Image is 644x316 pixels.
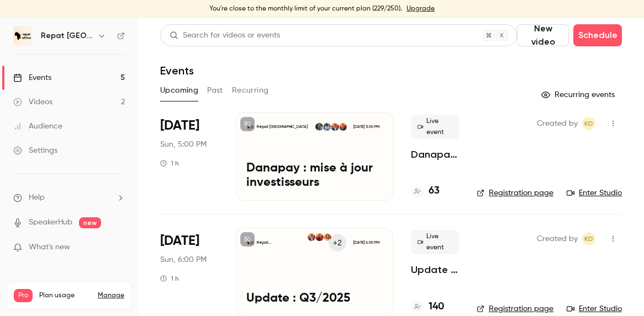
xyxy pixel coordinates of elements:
[315,123,323,131] img: Moussa Dembele
[411,263,459,276] a: Update : Q3/2025
[567,303,622,314] a: Enter Studio
[582,117,595,130] span: Kara Diaby
[160,228,218,316] div: Sep 28 Sun, 8:00 PM (Europe/Brussels)
[13,121,62,132] div: Audience
[207,82,223,99] button: Past
[160,139,207,150] span: Sun, 5:00 PM
[411,115,459,139] span: Live event
[160,274,179,283] div: 1 h
[13,145,57,156] div: Settings
[323,123,331,131] img: Demba Dembele
[13,72,51,83] div: Events
[246,292,383,306] p: Update : Q3/2025
[537,117,578,130] span: Created by
[517,24,569,46] button: New video
[536,86,622,104] button: Recurring events
[160,159,179,168] div: 1 h
[411,230,459,254] span: Live event
[29,192,45,203] span: Help
[170,30,280,41] div: Search for videos or events
[13,192,125,203] li: help-dropdown-opener
[411,299,444,314] a: 140
[411,148,459,161] a: Danapay : mise à jour investisseurs
[324,233,331,241] img: Aïssatou Konaté-Traoré
[411,184,440,199] a: 63
[582,232,595,245] span: Kara Diaby
[160,254,207,265] span: Sun, 6:00 PM
[236,113,393,201] a: Danapay : mise à jour investisseursRepat [GEOGRAPHIC_DATA]Mounir TelkassKara DiabyDemba DembeleMo...
[29,217,72,228] a: SpeakerHub
[308,233,315,241] img: Kara Diaby
[573,24,622,46] button: Schedule
[429,184,440,199] h4: 63
[13,97,52,108] div: Videos
[160,64,194,77] h1: Events
[429,299,444,314] h4: 140
[257,240,307,245] p: Repat [GEOGRAPHIC_DATA]
[79,217,101,228] span: new
[350,239,382,247] span: [DATE] 6:00 PM
[350,123,382,131] span: [DATE] 5:00 PM
[160,113,218,201] div: Sep 28 Sun, 7:00 PM (Europe/Paris)
[98,291,124,300] a: Manage
[236,228,393,316] a: Update : Q3/2025Repat [GEOGRAPHIC_DATA]+2Aïssatou Konaté-TraoréFatoumata DiaKara Diaby[DATE] 6:00...
[14,27,31,45] img: Repat Africa
[477,303,553,314] a: Registration page
[41,30,93,41] h6: Repat [GEOGRAPHIC_DATA]
[232,82,269,99] button: Recurring
[315,233,323,241] img: Fatoumata Dia
[328,233,347,253] div: +2
[567,188,622,199] a: Enter Studio
[477,188,553,199] a: Registration page
[39,291,91,300] span: Plan usage
[331,123,339,131] img: Kara Diaby
[246,162,383,190] p: Danapay : mise à jour investisseurs
[584,232,593,245] span: KD
[537,232,578,245] span: Created by
[160,117,199,135] span: [DATE]
[29,242,70,253] span: What's new
[160,232,199,250] span: [DATE]
[407,4,435,13] a: Upgrade
[14,289,33,302] span: Pro
[257,124,308,130] p: Repat [GEOGRAPHIC_DATA]
[584,117,593,130] span: KD
[160,82,198,99] button: Upcoming
[339,123,347,131] img: Mounir Telkass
